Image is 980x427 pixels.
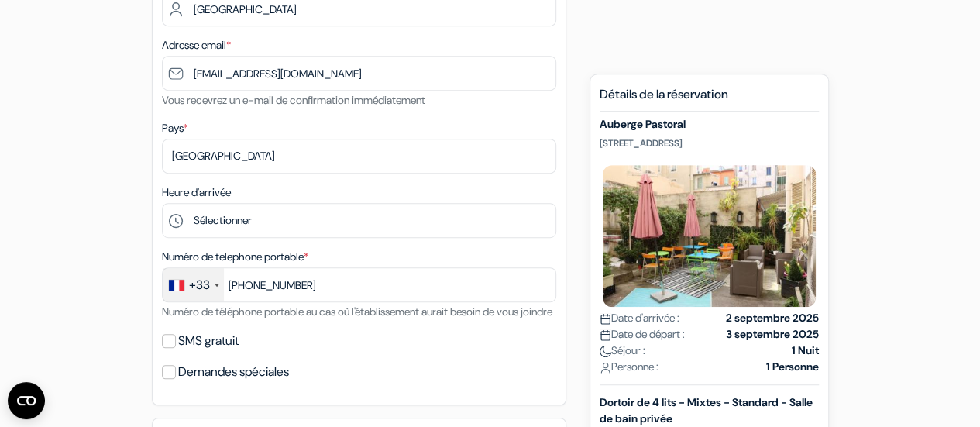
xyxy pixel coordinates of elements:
div: France: +33 [163,268,224,301]
label: Numéro de telephone portable [162,249,308,265]
div: +33 [189,276,210,294]
p: [STREET_ADDRESS] [600,137,819,150]
label: Adresse email [162,37,231,53]
label: Pays [162,120,187,136]
input: Entrer adresse e-mail [162,56,556,91]
span: Date d'arrivée : [600,310,679,326]
h5: Auberge Pastoral [600,118,819,131]
label: Demandes spéciales [178,361,289,383]
h5: Détails de la réservation [600,87,819,112]
img: user_icon.svg [600,362,611,374]
small: Vous recevrez un e-mail de confirmation immédiatement [162,93,425,107]
label: SMS gratuit [178,330,239,352]
small: Numéro de téléphone portable au cas où l'établissement aurait besoin de vous joindre [162,305,552,319]
img: moon.svg [600,346,611,357]
strong: 1 Nuit [792,343,819,359]
input: 6 12 34 56 78 [162,267,556,302]
button: Ouvrir le widget CMP [8,382,45,419]
span: Personne : [600,359,658,375]
strong: 2 septembre 2025 [726,310,819,326]
strong: 1 Personne [766,359,819,375]
label: Heure d'arrivée [162,184,231,201]
strong: 3 septembre 2025 [726,326,819,343]
span: Séjour : [600,343,645,359]
span: Date de départ : [600,326,685,343]
img: calendar.svg [600,329,611,341]
b: Dortoir de 4 lits - Mixtes - Standard - Salle de bain privée [600,395,813,425]
img: calendar.svg [600,313,611,325]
